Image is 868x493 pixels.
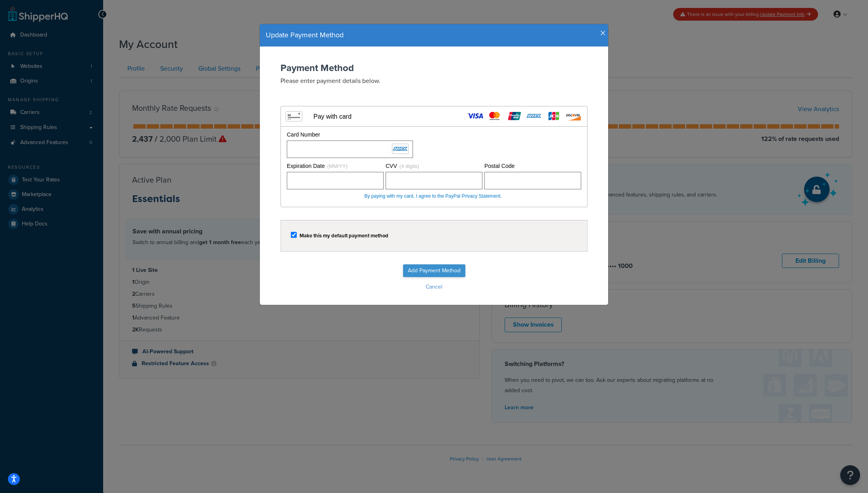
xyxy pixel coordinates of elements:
[290,172,380,189] iframe: Secure Credit Card Frame - Expiration Date
[389,172,479,189] iframe: Secure Credit Card Frame - CVV
[327,163,348,169] span: (MM/YY)
[287,162,384,170] div: Expiration Date
[280,76,588,85] p: Please enter payment details below.
[268,281,600,293] button: Cancel
[280,63,588,73] h2: Payment Method
[266,30,602,40] h4: Update Payment Method
[287,131,413,139] div: Card Number
[403,264,465,277] input: Add Payment Method
[300,233,388,239] label: Make this my default payment method
[399,163,419,169] span: (4 digits)
[364,193,501,199] a: By paying with my card, I agree to the PayPal Privacy Statement.
[290,141,409,158] iframe: Secure Credit Card Frame - Credit Card Number
[488,172,578,189] iframe: Secure Credit Card Frame - Postal Code
[386,162,482,170] div: CVV
[484,162,581,170] div: Postal Code
[313,113,351,120] div: Pay with card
